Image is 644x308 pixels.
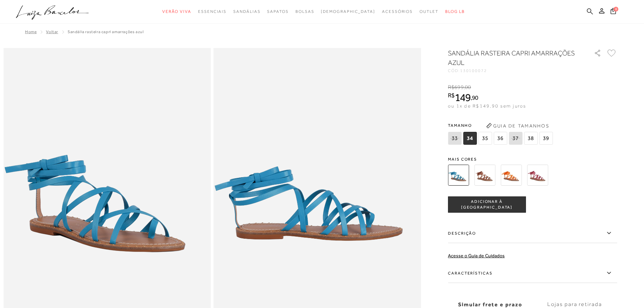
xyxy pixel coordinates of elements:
[267,5,288,18] a: categoryNavScreenReaderText
[382,9,413,14] span: Acessórios
[478,132,492,145] span: 35
[448,84,454,90] i: R$
[25,29,37,34] a: Home
[484,120,551,131] button: Guia de Tamanhos
[448,48,575,67] h1: Sandália rasteira capri amarrações azul
[527,165,548,186] img: Sandália rasteira capri amarrações rosa
[321,5,375,18] a: noSubCategoriesText
[448,92,455,98] i: R$
[68,29,144,34] span: Sandália rasteira capri amarrações azul
[445,9,465,14] span: BLOG LB
[267,9,288,14] span: Sapatos
[448,157,617,161] span: Mais cores
[448,120,554,131] span: Tamanho
[472,94,478,101] span: 90
[420,9,438,14] span: Outlet
[448,103,526,109] span: ou 1x de R$149,90 sem juros
[509,132,522,145] span: 37
[448,132,461,145] span: 33
[321,9,375,14] span: [DEMOGRAPHIC_DATA]
[448,253,505,258] a: Acesse o Guia de Cuidados
[501,165,522,186] img: Sandália rasteira capri amarrações laranja
[463,132,477,145] span: 34
[448,263,617,283] label: Características
[420,5,438,18] a: categoryNavScreenReaderText
[198,9,226,14] span: Essenciais
[233,5,260,18] a: categoryNavScreenReaderText
[539,132,553,145] span: 39
[295,5,314,18] a: categoryNavScreenReaderText
[474,165,495,186] img: Sandália rasteira capri amarrações caramelo
[448,199,525,211] span: ADICIONAR À [GEOGRAPHIC_DATA]
[448,196,526,213] button: ADICIONAR À [GEOGRAPHIC_DATA]
[448,223,617,243] label: Descrição
[445,5,465,18] a: BLOG LB
[233,9,260,14] span: Sandálias
[382,5,413,18] a: categoryNavScreenReaderText
[464,84,471,90] i: ,
[455,91,471,103] span: 149
[198,5,226,18] a: categoryNavScreenReaderText
[162,5,191,18] a: categoryNavScreenReaderText
[465,84,471,90] span: 00
[448,69,583,73] div: CÓD:
[524,132,538,145] span: 38
[454,84,463,90] span: 699
[295,9,314,14] span: Bolsas
[494,132,507,145] span: 36
[46,29,58,34] a: Voltar
[609,7,618,17] button: 0
[460,68,487,73] span: 130100072
[614,7,618,11] span: 0
[162,9,191,14] span: Verão Viva
[471,95,478,101] i: ,
[448,165,469,186] img: Sandália rasteira capri amarrações azul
